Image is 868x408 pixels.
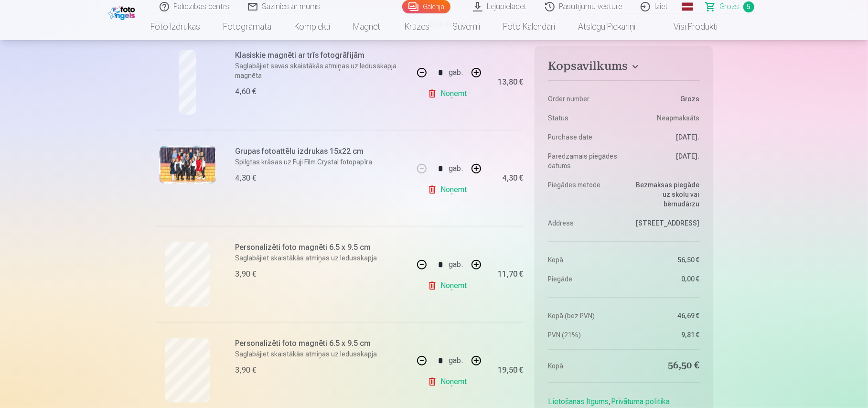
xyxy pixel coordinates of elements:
div: 19,50 € [498,367,523,373]
a: Krūzes [393,13,441,40]
a: Foto izdrukas [139,13,212,40]
dt: Address [548,218,619,228]
div: 3,90 € [236,268,257,280]
dt: Kopā (bez PVN) [548,311,619,321]
div: gab. [449,253,463,276]
dd: [DATE]. [629,151,700,171]
dt: Kopā [548,359,619,373]
a: Magnēti [342,13,393,40]
div: 4,30 € [502,175,523,181]
img: /fa1 [108,4,138,20]
div: 11,70 € [498,271,523,277]
a: Noņemt [428,180,471,199]
dd: 0,00 € [629,274,700,284]
a: Privātuma politika [611,397,670,406]
div: gab. [449,349,463,372]
a: Noņemt [428,84,471,103]
dt: Piegāde [548,274,619,284]
div: gab. [449,157,463,180]
a: Visi produkti [647,13,729,40]
dd: Bezmaksas piegāde uz skolu vai bērnudārzu [629,180,700,209]
p: Saglabājiet savas skaistākās atmiņas uz ledusskapja magnēta [236,61,408,80]
h6: Klasiskie magnēti ar trīs fotogrāfijām [236,50,408,61]
a: Komplekti [283,13,342,40]
h6: Grupas fotoattēlu izdrukas 15x22 cm [236,146,408,157]
dt: Purchase date [548,132,619,142]
a: Atslēgu piekariņi [567,13,647,40]
a: Suvenīri [441,13,492,40]
dd: 56,50 € [629,255,700,265]
dt: Piegādes metode [548,180,619,209]
span: 5 [743,1,754,12]
a: Noņemt [428,372,471,391]
dd: [DATE]. [629,132,700,142]
div: 13,80 € [498,79,523,85]
dd: 46,69 € [629,311,700,321]
dd: 9,81 € [629,330,700,340]
a: Fotogrāmata [212,13,283,40]
a: Lietošanas līgums [548,397,609,406]
dt: Kopā [548,255,619,265]
dd: 56,50 € [629,359,700,373]
dt: Status [548,113,619,123]
span: Grozs [720,1,739,12]
div: 4,30 € [236,172,257,184]
div: gab. [449,61,463,84]
h6: Personalizēti foto magnēti 6.5 x 9.5 cm [236,242,408,253]
div: 3,90 € [236,365,257,376]
p: Saglabājiet skaistākās atmiņas uz ledusskapja [236,253,408,263]
a: Foto kalendāri [492,13,567,40]
a: Noņemt [428,276,471,295]
button: Kopsavilkums [548,59,699,76]
p: Saglabājiet skaistākās atmiņas uz ledusskapja [236,349,408,359]
dd: [STREET_ADDRESS] [629,218,700,228]
div: 4,60 € [236,86,257,97]
dt: PVN (21%) [548,330,619,340]
dt: Paredzamais piegādes datums [548,151,619,171]
span: Neapmaksāts [657,113,700,123]
dd: Grozs [629,94,700,104]
dt: Order number [548,94,619,104]
p: Spilgtas krāsas uz Fuji Film Crystal fotopapīra [236,157,408,167]
h6: Personalizēti foto magnēti 6.5 x 9.5 cm [236,338,408,349]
